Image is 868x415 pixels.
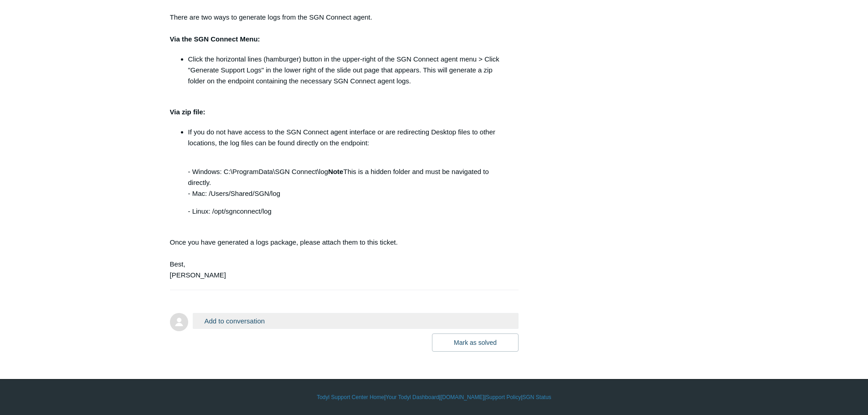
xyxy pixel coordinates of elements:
[188,155,510,199] p: - Windows: C:\ProgramData\SGN Connect\log This is a hidden folder and must be navigated to direct...
[188,206,510,217] p: - Linux: /opt/sgnconnect/log
[523,393,551,401] a: SGN Status
[170,108,205,116] strong: Via zip file:
[317,393,384,401] a: Todyl Support Center Home
[432,333,519,352] button: Mark as solved
[188,127,510,149] p: If you do not have access to the SGN Connect agent interface or are redirecting Desktop files to ...
[188,54,510,87] li: Click the horizontal lines (hamburger) button in the upper-right of the SGN Connect agent menu > ...
[486,393,521,401] a: Support Policy
[170,393,699,401] div: | | | |
[170,35,260,43] strong: Via the SGN Connect Menu:
[328,168,343,175] strong: Note
[385,393,439,401] a: Your Todyl Dashboard
[193,313,519,329] button: Add to conversation
[441,393,484,401] a: [DOMAIN_NAME]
